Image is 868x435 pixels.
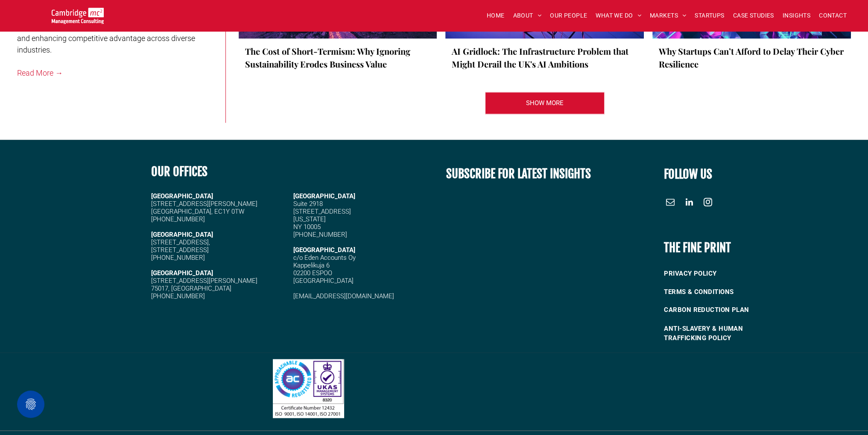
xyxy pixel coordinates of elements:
span: Suite 2918 [293,200,323,208]
a: HOME [482,9,509,22]
img: Go to Homepage [52,8,104,24]
a: PRIVACY POLICY [664,265,780,283]
a: email [664,196,677,211]
a: AI Gridlock: The Infrastructure Problem that Might Derail the UK's AI Ambitions [452,45,637,71]
span: 75017, [GEOGRAPHIC_DATA] [151,285,231,292]
span: SHOW MORE [526,92,564,114]
strong: [GEOGRAPHIC_DATA] [151,231,213,238]
a: STARTUPS [690,9,728,22]
a: WHAT WE DO [591,9,646,22]
a: instagram [701,196,714,211]
a: INSIGHTS [778,9,815,22]
span: [PHONE_NUMBER] [151,215,205,223]
span: [GEOGRAPHIC_DATA] [293,246,355,254]
a: OUR PEOPLE [546,9,591,22]
a: [EMAIL_ADDRESS][DOMAIN_NAME] [293,292,394,300]
a: TERMS & CONDITIONS [664,283,780,301]
img: Logo featuring a blue Approachable Registered badge, a purple UKAS Management Systems mark with a... [273,359,345,418]
span: [PHONE_NUMBER] [293,231,347,238]
a: CONTACT [815,9,851,22]
a: linkedin [683,196,696,211]
span: [STREET_ADDRESS], [151,238,210,246]
a: Why Startups Can’t Afford to Delay Their Cyber Resilience [659,45,845,71]
strong: [GEOGRAPHIC_DATA] [151,192,213,200]
a: ANTI-SLAVERY & HUMAN TRAFFICKING POLICY [664,319,780,347]
b: OUR OFFICES [151,164,208,179]
span: [STREET_ADDRESS] [151,246,209,254]
span: [PHONE_NUMBER] [151,292,205,300]
span: [STREET_ADDRESS][PERSON_NAME] [GEOGRAPHIC_DATA], EC1Y 0TW [151,200,257,215]
font: FOLLOW US [664,167,712,182]
span: c/o Eden Accounts Oy Kappelikuja 6 02200 ESPOO [GEOGRAPHIC_DATA] [293,254,356,285]
a: ABOUT [509,9,546,22]
b: THE FINE PRINT [664,240,731,255]
span: [STREET_ADDRESS] [293,208,351,215]
span: NY 10005 [293,223,321,231]
a: MARKETS [646,9,690,22]
span: [US_STATE] [293,215,326,223]
a: Read More → [17,68,63,77]
a: CASE STUDIES [729,9,778,22]
span: [GEOGRAPHIC_DATA] [293,192,355,200]
a: CARBON REDUCTION PLAN [664,301,780,319]
span: [PHONE_NUMBER] [151,254,205,262]
a: The Cost of Short-Termism: Why Ignoring Sustainability Erodes Business Value [245,45,431,71]
span: [STREET_ADDRESS][PERSON_NAME] [151,277,257,285]
strong: [GEOGRAPHIC_DATA] [151,269,213,277]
